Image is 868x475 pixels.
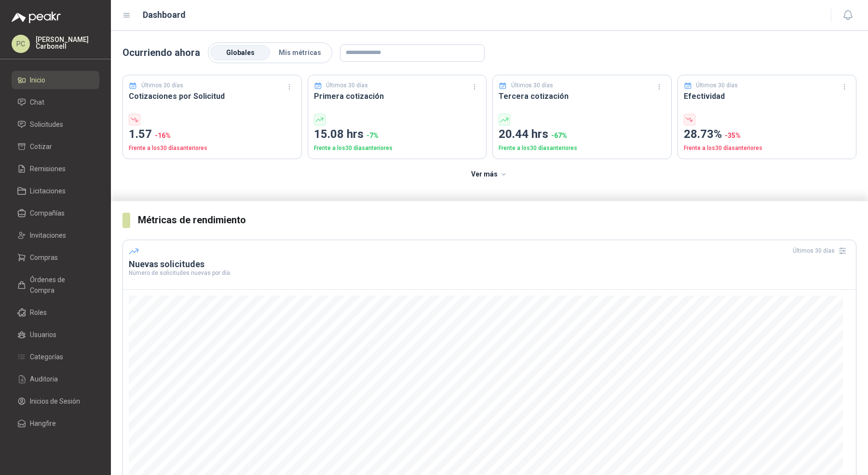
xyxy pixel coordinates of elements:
[499,125,665,144] p: 20.44 hrs
[725,132,741,139] span: -35 %
[30,329,56,340] span: Usuarios
[12,370,99,388] a: Auditoria
[12,226,99,244] a: Invitaciones
[12,414,99,433] a: Hangfire
[793,243,850,258] div: Últimos 30 días
[12,392,99,410] a: Inicios de Sesión
[12,248,99,267] a: Compras
[12,204,99,222] a: Compañías
[12,12,61,23] img: Logo peakr
[12,115,99,134] a: Solicitudes
[12,326,99,344] a: Usuarios
[129,90,296,102] h3: Cotizaciones por Solicitud
[366,132,379,139] span: -7 %
[684,125,851,144] p: 28.73%
[12,182,99,200] a: Licitaciones
[30,75,45,85] span: Inicio
[12,137,99,156] a: Cotizar
[12,303,99,322] a: Roles
[122,45,200,60] p: Ocurriendo ahora
[684,90,851,102] h3: Efectividad
[30,230,66,241] span: Invitaciones
[30,307,47,318] span: Roles
[684,144,851,153] p: Frente a los 30 días anteriores
[12,348,99,366] a: Categorías
[314,90,481,102] h3: Primera cotización
[30,186,66,196] span: Licitaciones
[12,71,99,89] a: Inicio
[30,374,58,384] span: Auditoria
[279,49,321,56] span: Mis métricas
[129,144,296,153] p: Frente a los 30 días anteriores
[30,352,63,362] span: Categorías
[499,144,665,153] p: Frente a los 30 días anteriores
[30,119,63,130] span: Solicitudes
[30,396,80,407] span: Inicios de Sesión
[129,270,850,276] p: Número de solicitudes nuevas por día
[12,271,99,299] a: Órdenes de Compra
[36,36,99,50] p: [PERSON_NAME] Carbonell
[551,132,567,139] span: -67 %
[30,418,56,429] span: Hangfire
[226,49,255,56] span: Globales
[30,141,52,152] span: Cotizar
[30,274,90,296] span: Órdenes de Compra
[326,81,368,90] p: Últimos 30 días
[155,132,171,139] span: -16 %
[141,81,183,90] p: Últimos 30 días
[129,125,296,144] p: 1.57
[12,35,30,53] div: PC
[466,165,514,184] button: Ver más
[138,213,856,228] h3: Métricas de rendimiento
[12,160,99,178] a: Remisiones
[696,81,738,90] p: Últimos 30 días
[30,208,65,218] span: Compañías
[129,258,850,270] h3: Nuevas solicitudes
[30,252,58,263] span: Compras
[314,125,481,144] p: 15.08 hrs
[30,163,66,174] span: Remisiones
[511,81,553,90] p: Últimos 30 días
[143,8,186,22] h1: Dashboard
[12,93,99,111] a: Chat
[499,90,665,102] h3: Tercera cotización
[314,144,481,153] p: Frente a los 30 días anteriores
[30,97,44,108] span: Chat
